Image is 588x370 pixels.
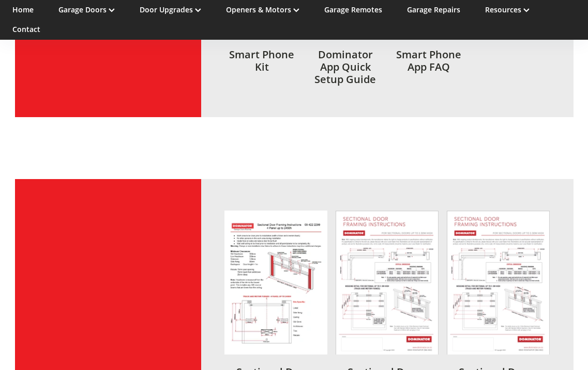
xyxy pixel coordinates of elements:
[140,5,201,14] a: Door Upgrades
[12,24,40,34] a: Contact
[485,5,530,14] a: Resources
[407,5,460,14] a: Garage Repairs
[226,5,299,14] a: Openers & Motors
[324,5,382,14] a: Garage Remotes
[12,5,34,14] a: Home
[58,5,115,14] a: Garage Doors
